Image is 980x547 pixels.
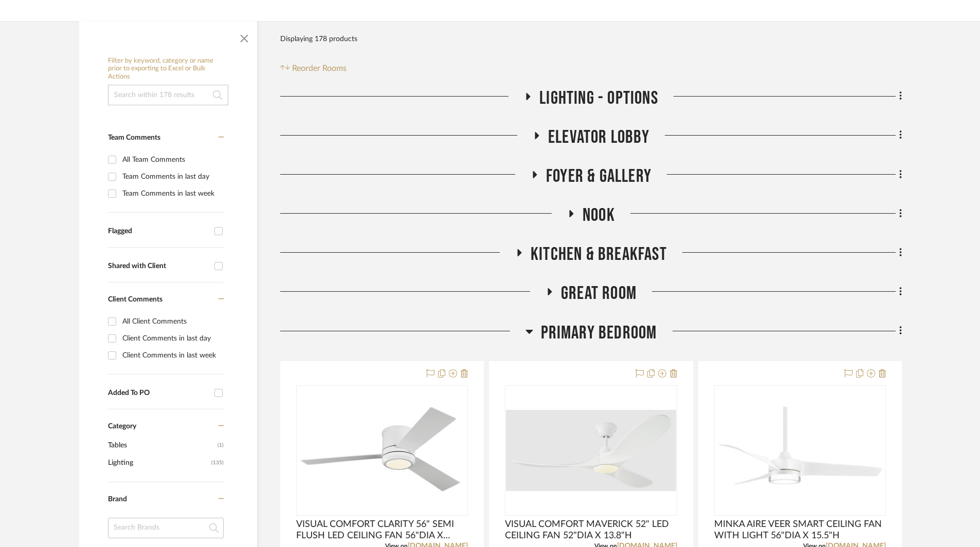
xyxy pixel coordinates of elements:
img: VISUAL COMFORT CLARITY 56" SEMI FLUSH LED CEILING FAN 56"DIA X 9.2"H [297,407,467,493]
div: Displaying 178 products [280,29,357,49]
span: Client Comments [108,296,162,303]
span: KITCHEN & BREAKFAST [531,243,667,266]
span: Reorder Rooms [292,62,347,74]
span: Brand [108,496,127,503]
span: Team Comments [108,134,160,141]
div: Client Comments in last week [122,347,221,364]
div: Team Comments in last day [122,168,221,185]
img: MINKA AIRE VEER SMART CEILING FAN WITH LIGHT 56"DIA X 15.5"H [715,407,885,494]
button: Close [234,26,255,47]
input: Search within 178 results [108,85,228,105]
span: (1) [217,437,224,454]
button: Reorder Rooms [280,62,347,74]
input: Search Brands [108,518,224,538]
div: Client Comments in last day [122,330,221,347]
span: NOOK [583,204,615,227]
div: Flagged [108,227,209,236]
span: Category [108,422,136,431]
span: VISUAL COMFORT MAVERICK 52" LED CEILING FAN 52"DIA X 13.8"H [505,519,677,541]
span: MINKA AIRE VEER SMART CEILING FAN WITH LIGHT 56"DIA X 15.5"H [714,519,886,541]
h6: Filter by keyword, category or name prior to exporting to Excel or Bulk Actions [108,57,228,81]
span: FOYER & GALLERY [546,165,651,187]
span: LIGHTING - OPTIONS [539,87,658,109]
div: All Client Comments [122,313,221,330]
div: Shared with Client [108,262,209,271]
div: Team Comments in last week [122,185,221,202]
img: VISUAL COMFORT MAVERICK 52" LED CEILING FAN 52"DIA X 13.8"H [506,410,676,491]
div: All Team Comments [122,152,221,168]
span: PRIMARY BEDROOM [541,322,657,344]
div: Added To PO [108,389,209,398]
span: Lighting [108,454,209,471]
span: ELEVATOR LOBBY [548,126,649,148]
span: GREAT ROOM [561,282,637,305]
span: (135) [211,455,224,471]
span: VISUAL COMFORT CLARITY 56" SEMI FLUSH LED CEILING FAN 56"DIA X 9.2"H [296,519,468,541]
span: Tables [108,437,215,454]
